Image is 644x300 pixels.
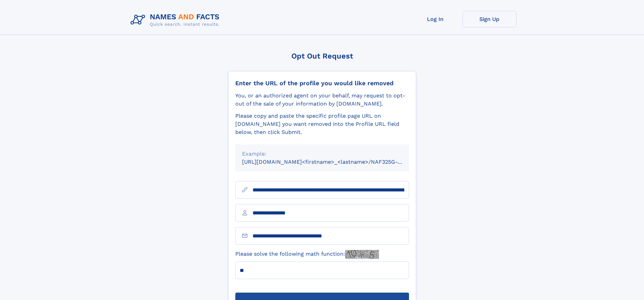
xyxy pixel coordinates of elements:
[235,112,409,136] div: Please copy and paste the specific profile page URL on [DOMAIN_NAME] you want removed into the Pr...
[235,250,379,259] label: Please solve the following math function:
[128,11,225,29] img: Logo Names and Facts
[242,159,422,165] small: [URL][DOMAIN_NAME]<firstname>_<lastname>/NAF325G-xxxxxxxx
[242,150,402,158] div: Example:
[408,11,462,27] a: Log In
[228,52,416,60] div: Opt Out Request
[235,92,409,108] div: You, or an authorized agent on your behalf, may request to opt-out of the sale of your informatio...
[235,79,409,87] div: Enter the URL of the profile you would like removed
[462,11,517,27] a: Sign Up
